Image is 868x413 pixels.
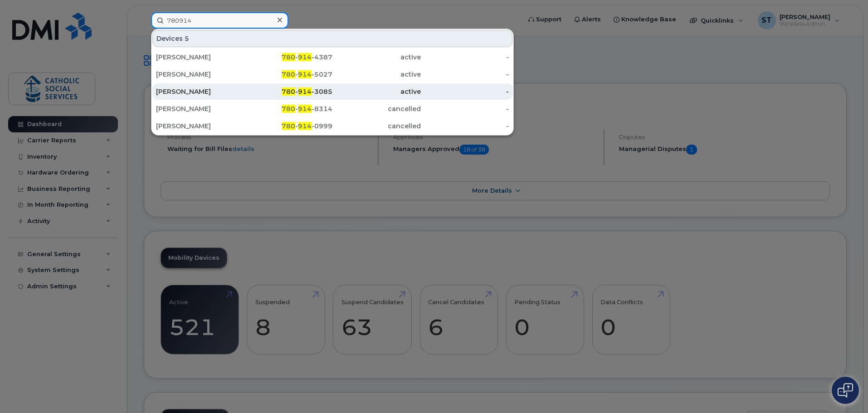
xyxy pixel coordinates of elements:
[298,105,312,113] span: 914
[421,53,509,62] div: -
[152,66,512,83] a: [PERSON_NAME]780-914-5027active-
[152,101,512,117] a: [PERSON_NAME]780-914-8314cancelled-
[298,122,312,130] span: 914
[244,121,333,131] div: - -0999
[421,121,509,131] div: -
[156,70,244,79] div: [PERSON_NAME]
[185,34,189,43] span: 5
[152,83,512,100] a: [PERSON_NAME]780-914-3085active-
[298,70,312,78] span: 914
[156,53,244,62] div: [PERSON_NAME]
[152,49,512,65] a: [PERSON_NAME]780-914-4387active-
[282,70,295,78] span: 780
[298,87,312,96] span: 914
[282,105,295,113] span: 780
[152,118,512,134] a: [PERSON_NAME]780-914-0999cancelled-
[244,70,333,79] div: - -5027
[332,87,421,96] div: active
[332,53,421,62] div: active
[156,121,244,131] div: [PERSON_NAME]
[244,104,333,113] div: - -8314
[421,70,509,79] div: -
[244,53,333,62] div: - -4387
[332,121,421,131] div: cancelled
[282,87,295,96] span: 780
[838,383,853,398] img: Open chat
[421,87,509,96] div: -
[282,122,295,130] span: 780
[298,53,312,61] span: 914
[332,104,421,113] div: cancelled
[156,87,244,96] div: [PERSON_NAME]
[282,53,295,61] span: 780
[156,104,244,113] div: [PERSON_NAME]
[152,30,512,47] div: Devices
[244,87,333,96] div: - -3085
[421,104,509,113] div: -
[332,70,421,79] div: active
